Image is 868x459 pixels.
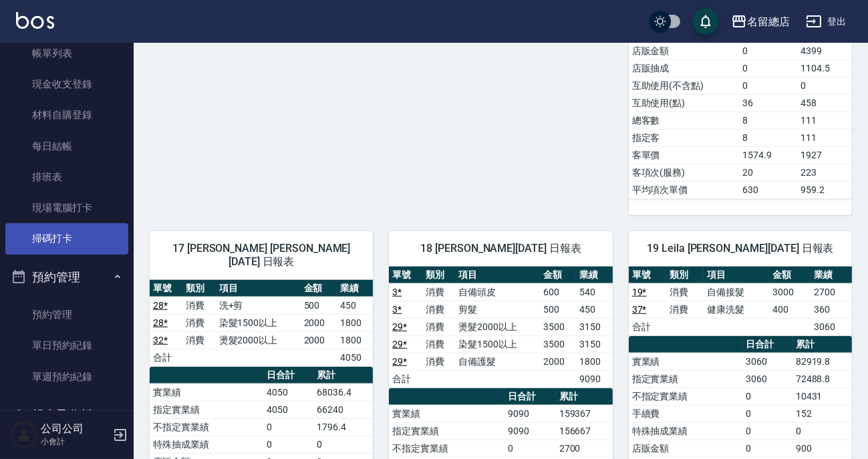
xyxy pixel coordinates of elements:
[798,164,852,181] td: 223
[504,388,555,406] th: 日合計
[742,440,792,457] td: 0
[337,349,373,366] td: 4050
[422,353,455,370] td: 消費
[556,388,613,406] th: 累計
[692,8,719,35] button: save
[629,370,742,388] td: 指定實業績
[742,422,792,440] td: 0
[455,301,540,318] td: 剪髮
[629,440,742,457] td: 店販金額
[5,100,128,130] a: 材料自購登錄
[540,335,576,353] td: 3500
[740,164,798,181] td: 20
[337,331,373,349] td: 1800
[5,38,128,69] a: 帳單列表
[666,283,704,301] td: 消費
[798,59,852,77] td: 1104.5
[263,401,313,418] td: 4050
[740,42,798,59] td: 0
[422,267,455,284] th: 類別
[556,422,613,440] td: 156667
[389,440,504,457] td: 不指定實業績
[389,267,422,284] th: 單號
[182,331,215,349] td: 消費
[313,436,373,453] td: 0
[150,418,263,436] td: 不指定實業績
[422,318,455,335] td: 消費
[216,314,301,331] td: 染髮1500以上
[150,349,182,366] td: 合計
[629,353,742,370] td: 實業績
[798,129,852,146] td: 111
[629,94,740,112] td: 互助使用(點)
[798,112,852,129] td: 111
[742,336,792,353] th: 日合計
[337,314,373,331] td: 1800
[742,370,792,388] td: 3060
[811,283,852,301] td: 2700
[337,280,373,297] th: 業績
[216,331,301,349] td: 燙髮2000以上
[41,436,109,448] p: 小會計
[301,297,337,314] td: 500
[747,13,790,30] div: 名留總店
[182,314,215,331] td: 消費
[726,8,795,35] button: 名留總店
[798,94,852,112] td: 458
[792,336,852,353] th: 累計
[629,388,742,405] td: 不指定實業績
[313,367,373,384] th: 累計
[792,405,852,422] td: 152
[792,440,852,457] td: 900
[740,129,798,146] td: 8
[540,353,576,370] td: 2000
[576,267,612,284] th: 業績
[216,280,301,297] th: 項目
[455,353,540,370] td: 自備護髮
[742,405,792,422] td: 0
[740,59,798,77] td: 0
[629,77,740,94] td: 互助使用(不含點)
[798,42,852,59] td: 4399
[16,12,54,29] img: Logo
[704,301,769,318] td: 健康洗髮
[704,267,769,284] th: 項目
[704,283,769,301] td: 自備接髮
[769,301,811,318] td: 400
[792,422,852,440] td: 0
[629,146,740,164] td: 客單價
[504,405,555,422] td: 9090
[740,77,798,94] td: 0
[629,42,740,59] td: 店販金額
[5,398,128,432] button: 報表及分析
[504,422,555,440] td: 9090
[629,267,666,284] th: 單號
[150,436,263,453] td: 特殊抽成業績
[645,242,836,255] span: 19 Leila [PERSON_NAME][DATE] 日報表
[740,94,798,112] td: 36
[629,318,666,335] td: 合計
[5,330,128,361] a: 單日預約紀錄
[798,77,852,94] td: 0
[455,318,540,335] td: 燙髮2000以上
[576,283,612,301] td: 540
[301,331,337,349] td: 2000
[182,297,215,314] td: 消費
[150,384,263,401] td: 實業績
[576,370,612,388] td: 9090
[769,283,811,301] td: 3000
[811,267,852,284] th: 業績
[576,301,612,318] td: 450
[629,405,742,422] td: 手續費
[629,129,740,146] td: 指定客
[455,335,540,353] td: 染髮1500以上
[422,301,455,318] td: 消費
[422,335,455,353] td: 消費
[740,112,798,129] td: 8
[792,388,852,405] td: 10431
[5,131,128,162] a: 每日結帳
[150,401,263,418] td: 指定實業績
[5,192,128,223] a: 現場電腦打卡
[629,267,852,336] table: a dense table
[666,301,704,318] td: 消費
